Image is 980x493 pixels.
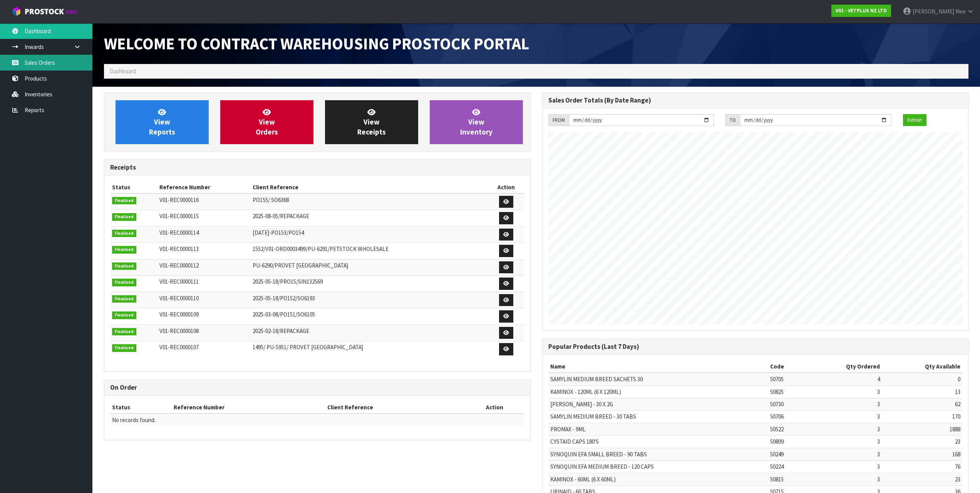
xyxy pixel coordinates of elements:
span: 2025-02-18/REPACKAGE [253,327,309,335]
td: SAMYLIN MEDIUM BREED SACHETS 30 [548,373,769,385]
td: 3 [804,473,882,485]
td: 76 [882,461,962,473]
div: FROM [548,114,569,126]
th: Status [110,181,157,193]
span: V01-REC0000109 [159,311,199,318]
span: View Orders [256,108,278,136]
span: Finalised [112,262,136,270]
td: 50809 [768,436,804,448]
th: Client Reference [251,181,488,193]
span: Welcome to Contract Warehousing ProStock Portal [104,33,529,54]
td: 62 [882,398,962,410]
th: Client Reference [325,401,465,414]
span: V01-REC0000111 [159,278,199,285]
span: 2025-03-08/PO151/SO6105 [253,311,315,318]
td: 0 [882,373,962,385]
td: 50705 [768,373,804,385]
td: SAMYLIN MEDIUM BREED - 30 TABS [548,411,769,423]
a: ViewReceipts [325,100,418,144]
td: 3 [804,461,882,473]
h3: Sales Order Totals (By Date Range) [548,97,963,104]
span: Finalised [112,295,136,303]
span: Finalised [112,328,136,336]
td: 50522 [768,423,804,435]
span: V01-REC0000107 [159,343,199,351]
span: V01-REC0000108 [159,327,199,335]
span: Finalised [112,279,136,286]
div: TO [725,114,740,126]
small: WMS [65,8,77,16]
span: 1495/ PU-5951/ PROVET [GEOGRAPHIC_DATA] [253,343,363,351]
span: 2025-05-18/PO152/SO6193 [253,294,315,302]
span: View Inventory [460,108,493,136]
td: KAMINOX - 60ML (6 X 60ML) [548,473,769,485]
span: Dashboard [110,67,136,75]
td: 3 [804,385,882,398]
td: 50815 [768,473,804,485]
td: 170 [882,411,962,423]
td: 23 [882,436,962,448]
td: 3 [804,436,882,448]
th: Qty Ordered [804,360,882,373]
span: V01-REC0000110 [159,294,199,302]
td: 168 [882,448,962,460]
td: 50825 [768,385,804,398]
td: 50224 [768,461,804,473]
th: Qty Available [882,360,962,373]
td: SYNOQUIN EFA MEDIUM BREED - 120 CAPS [548,461,769,473]
span: V01-REC0000116 [159,196,199,204]
span: View Reports [149,108,175,136]
button: Refresh [903,114,926,126]
span: Finalised [112,230,136,237]
th: Name [548,360,769,373]
td: 4 [804,373,882,385]
span: Finalised [112,197,136,205]
span: V01-REC0000112 [159,262,199,269]
td: 3 [804,423,882,435]
td: 13 [882,385,962,398]
td: 3 [804,411,882,423]
span: Finalised [112,344,136,352]
span: ProStock [25,7,64,17]
td: No records found. [110,414,524,426]
span: V01-REC0000113 [159,245,199,252]
td: [PERSON_NAME] - 30 X 2G [548,398,769,410]
span: [PERSON_NAME] [913,8,954,15]
th: Action [465,401,524,414]
th: Reference Number [172,401,325,414]
span: PO155/ SO6368 [253,196,289,204]
a: ViewReports [116,100,209,144]
td: 3 [804,398,882,410]
td: 50730 [768,398,804,410]
span: V01-REC0000115 [159,212,199,220]
span: 2025-08-05/REPACKAGE [253,212,309,220]
h3: On Order [110,384,524,391]
strong: V01 - VETPLUS NZ LTD [836,7,887,14]
td: PROMAX - 9ML [548,423,769,435]
th: Code [768,360,804,373]
th: Action [488,181,524,193]
td: SYNOQUIN EFA SMALL BREED - 90 TABS [548,448,769,460]
td: 50249 [768,448,804,460]
span: Finalised [112,311,136,319]
span: Mee [955,8,966,15]
span: View Receipts [357,108,386,136]
span: V01-REC0000114 [159,229,199,236]
h3: Receipts [110,164,524,171]
span: 2025-05-18/PRO15/SIN132569 [253,278,323,285]
td: 23 [882,473,962,485]
span: [DATE]-PO153/PO154 [253,229,304,236]
td: CYSTAID CAPS 180'S [548,436,769,448]
span: Finalised [112,246,136,254]
td: 1888 [882,423,962,435]
img: cube-alt.png [12,7,21,16]
td: 50706 [768,411,804,423]
td: 3 [804,448,882,460]
h3: Popular Products (Last 7 Days) [548,343,963,350]
span: Finalised [112,213,136,221]
span: 1552/V01-ORD0003499/PU-6291/PETSTOCK WHOLESALE [253,245,389,252]
th: Reference Number [157,181,250,193]
td: KAMINOX - 120ML (6 X 120ML) [548,385,769,398]
a: ViewOrders [220,100,313,144]
th: Status [110,401,172,414]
